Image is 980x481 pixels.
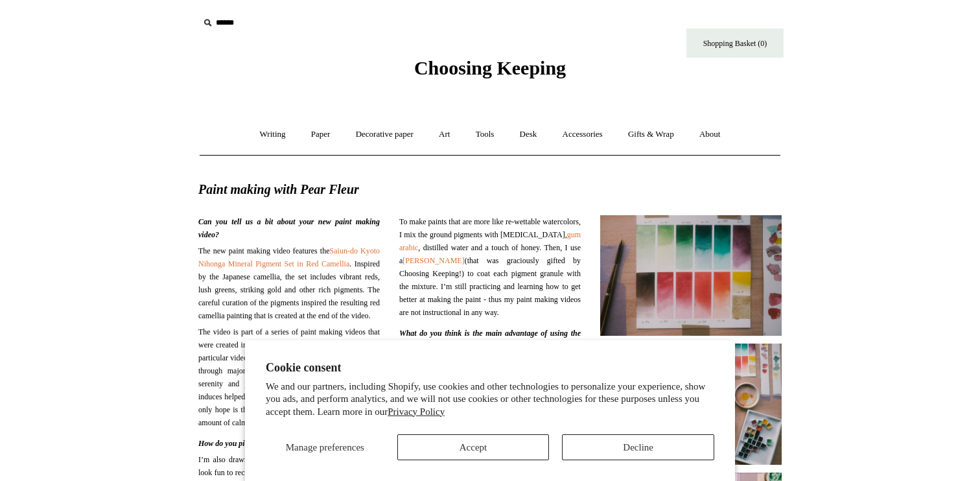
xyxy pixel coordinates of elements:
[600,215,782,336] img: pf-c28f2c44--DSCF1204Original.jpg
[344,117,425,152] a: Decorative paper
[427,117,461,152] a: Art
[414,67,566,76] a: Choosing Keeping
[399,230,581,252] a: gum arabic
[266,434,384,460] button: Manage preferences
[198,439,366,448] span: How do you pick your subject matter for a painting?
[414,57,566,78] span: Choosing Keeping
[551,117,614,152] a: Accessories
[397,434,550,460] button: Accept
[686,29,784,58] a: Shopping Basket (0)
[399,215,581,319] span: To make paints that are more like re-wettable watercolors, I mix the ground pigments with [MEDICA...
[198,244,380,322] span: The new paint making video features the . Inspired by the Japanese camellia, the set includes vib...
[198,217,380,239] span: Can you tell us a bit about your new paint making video?
[399,329,581,351] span: What do you think is the main advantage of using the pigments instead of pre-made paints?
[464,117,506,152] a: Tools
[198,246,380,268] a: Saiun-do Kyoto Nihonga Mineral Pigment Set in Red Camellia
[562,434,714,460] button: Decline
[402,256,464,265] a: [PERSON_NAME]
[616,117,686,152] a: Gifts & Wrap
[299,117,342,152] a: Paper
[198,183,782,196] span: Paint making with Pear Fleur
[508,117,549,152] a: Desk
[388,406,445,417] a: Privacy Policy
[248,117,297,152] a: Writing
[688,117,732,152] a: About
[266,381,714,419] p: We and our partners, including Shopify, use cookies and other technologies to personalize your ex...
[286,442,364,452] span: Manage preferences
[266,361,714,375] h2: Cookie consent
[198,325,380,429] span: The video is part of a series of paint making videos that were created in partnership with Choosi...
